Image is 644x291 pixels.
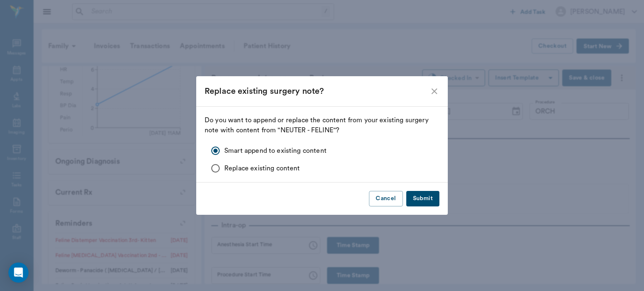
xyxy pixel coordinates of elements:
[205,115,439,177] div: Do you want to append or replace the content from your existing surgery note with content from "N...
[224,163,300,173] span: Replace existing content
[224,146,327,156] span: Smart append to existing content
[205,85,429,98] div: Replace existing surgery note?
[406,191,439,206] button: Submit
[369,191,402,206] button: Cancel
[8,263,29,283] div: Open Intercom Messenger
[429,86,439,96] button: close
[211,142,439,177] div: option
